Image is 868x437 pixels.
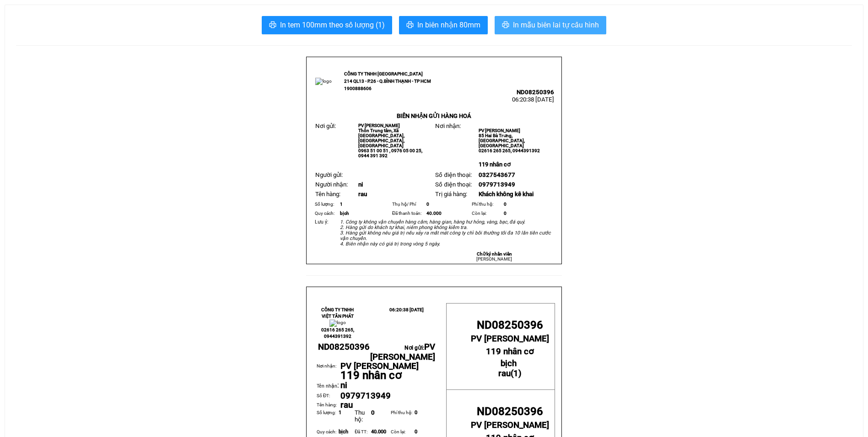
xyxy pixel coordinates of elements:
[477,405,543,418] span: ND08250396
[375,320,421,342] img: logo
[417,19,480,31] span: In biên nhận 80mm
[315,171,343,178] span: Người gửi:
[513,19,599,31] span: In mẫu biên lai tự cấu hình
[406,21,414,30] span: printer
[371,409,375,416] span: 0
[344,71,431,91] strong: CÔNG TY TNHH [GEOGRAPHIC_DATA] 214 QL13 - P.26 - Q.BÌNH THẠNH - TP HCM 1900888606
[315,123,336,129] span: Nơi gửi:
[479,181,515,188] span: 0979713949
[479,148,540,153] span: 02616 265 265, 0944391392
[470,200,502,209] td: Phí thu hộ:
[340,380,347,390] span: ni
[426,211,442,216] span: 40.000
[471,420,549,430] span: PV [PERSON_NAME]
[340,219,551,247] em: 1. Công ty không vận chuyển hàng cấm, hàng gian, hàng hư hỏng, vàng, bạc, đá quý. 2. Hàng gửi do ...
[317,391,340,401] td: Số ĐT:
[358,128,404,148] span: Thôn Trung tâm, Xã [GEOGRAPHIC_DATA], [GEOGRAPHIC_DATA], [GEOGRAPHIC_DATA]
[339,410,341,416] span: 1
[397,112,471,119] strong: BIÊN NHẬN GỬI HÀNG HOÁ
[498,368,511,378] span: rau
[315,181,348,188] span: Người nhận:
[315,191,340,197] span: Tên hàng:
[415,429,417,435] span: 0
[339,429,348,435] span: bịch
[479,191,534,197] span: Khách không kê khai
[280,19,385,31] span: In tem 100mm theo số lượng (1)
[391,200,425,209] td: Thụ hộ/ Phí
[435,191,467,197] span: Trị giá hàng:
[358,123,400,128] span: PV [PERSON_NAME]
[498,358,522,378] strong: ( )
[370,345,435,361] span: Nơi gửi:
[340,369,402,382] span: 119 nhân cơ
[479,161,511,168] span: 119 nhân cơ
[321,327,354,339] span: 02616 265 265, 0944391392
[501,358,517,368] span: bịch
[329,320,346,327] img: logo
[513,368,518,378] span: 1
[426,202,429,207] span: 0
[317,410,339,429] td: Số lượng:
[389,307,424,312] span: 06:20:38 [DATE]
[269,21,276,30] span: printer
[479,171,515,178] span: 0327543677
[371,429,386,435] span: 40.000
[495,16,606,34] button: printerIn mẫu biên lai tự cấu hình
[479,128,520,133] span: PV [PERSON_NAME]
[399,16,488,34] button: printerIn biên nhận 80mm
[340,400,353,410] span: rau
[435,181,471,188] span: Số điện thoại:
[340,391,391,401] span: 0979713949
[470,209,502,218] td: Còn lại:
[358,181,363,188] span: ni
[391,209,425,218] td: Đã thanh toán:
[321,307,354,319] strong: CÔNG TY TNHH VIỆT TÂN PHÁT
[476,256,512,261] span: [PERSON_NAME]
[486,346,534,357] span: 119 nhân cơ
[340,211,349,216] span: bịch
[391,410,415,429] td: Phí thu hộ:
[315,78,332,85] img: logo
[477,319,543,331] span: ND08250396
[502,21,509,30] span: printer
[477,251,512,256] strong: Chữ ký nhân viên
[355,409,365,423] span: Thu hộ:
[370,342,435,362] span: PV [PERSON_NAME]
[262,16,392,34] button: printerIn tem 100mm theo số lượng (1)
[435,171,471,178] span: Số điện thoại:
[313,209,339,218] td: Quy cách:
[317,383,337,389] span: Tên nhận
[358,148,422,158] span: 0963 51 00 51 , 0976 05 00 25, 0944 391 392
[340,202,343,207] span: 1
[317,362,340,381] td: Nơi nhận:
[317,381,339,389] span: :
[512,96,554,103] span: 06:20:38 [DATE]
[504,202,507,207] span: 0
[358,191,367,197] span: rau
[471,334,549,344] span: PV [PERSON_NAME]
[415,410,417,416] span: 0
[540,71,554,85] img: qr-code
[318,342,370,352] span: ND08250396
[317,401,340,410] td: Tên hàng:
[315,219,329,225] span: Lưu ý:
[504,211,507,216] span: 0
[479,133,525,148] span: 85 Hai Bà Trưng, [GEOGRAPHIC_DATA], [GEOGRAPHIC_DATA]
[517,89,554,96] span: ND08250396
[435,123,461,129] span: Nơi nhận:
[340,361,419,371] span: PV [PERSON_NAME]
[313,200,339,209] td: Số lượng:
